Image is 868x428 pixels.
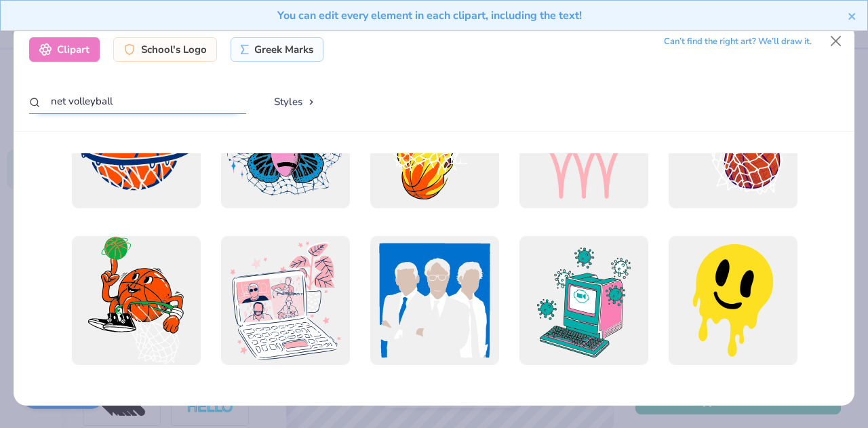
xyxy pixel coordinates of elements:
button: Styles [260,89,330,115]
div: Greek Marks [231,37,323,62]
div: Can’t find the right art? We’ll draw it. [664,30,812,54]
button: close [848,7,857,24]
input: Search by name [29,89,246,114]
div: You can edit every element in each clipart, including the text! [11,7,848,24]
div: School's Logo [113,37,217,62]
div: Clipart [29,37,100,62]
